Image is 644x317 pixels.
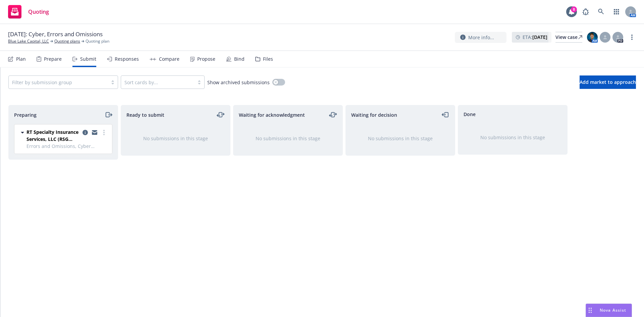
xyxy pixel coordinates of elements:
span: More info... [468,34,494,41]
span: Quoting [28,9,49,14]
a: Quoting plans [54,38,80,44]
a: Search [594,5,608,18]
div: No submissions in this stage [244,135,332,142]
span: Waiting for decision [351,111,397,118]
span: Done [464,111,476,118]
span: Quoting plan [86,38,109,44]
span: [DATE]: Cyber, Errors and Omissions [8,30,103,38]
img: photo [587,32,598,43]
div: 8 [571,6,577,12]
span: ETA : [523,34,547,41]
div: No submissions in this stage [469,134,556,141]
a: Quoting [5,2,52,21]
a: copy logging email [91,128,99,137]
div: Prepare [44,56,62,62]
a: more [628,33,636,41]
a: Blue Lake Capital, LLC [8,38,49,44]
button: More info... [455,32,506,43]
div: Submit [80,56,96,62]
span: Ready to submit [126,111,164,118]
a: moveLeftRight [329,111,337,119]
div: Plan [16,56,26,62]
strong: [DATE] [532,34,547,40]
a: moveLeftRight [217,111,225,119]
a: View case [555,32,582,43]
span: Show archived submissions [207,79,270,86]
div: No submissions in this stage [132,135,219,142]
span: Errors and Omissions, Cyber Liability [26,143,108,150]
a: copy logging email [81,128,89,137]
button: Nova Assist [586,304,632,317]
span: Nova Assist [600,307,626,313]
a: moveRight [104,111,112,119]
a: Report a Bug [579,5,592,18]
span: RT Specialty Insurance Services, LLC (RSG Specialty, LLC) [26,128,80,143]
div: Bind [234,56,245,62]
span: Preparing [14,111,37,118]
div: Compare [159,56,179,62]
button: Add market to approach [580,75,636,89]
div: View case [555,32,582,42]
span: Waiting for acknowledgment [239,111,305,118]
div: Files [263,56,273,62]
a: Switch app [610,5,623,18]
span: Add market to approach [580,79,636,85]
a: more [100,128,108,137]
div: No submissions in this stage [357,135,444,142]
a: moveLeft [441,111,449,119]
div: Responses [115,56,139,62]
div: Propose [197,56,215,62]
div: Drag to move [586,304,594,317]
